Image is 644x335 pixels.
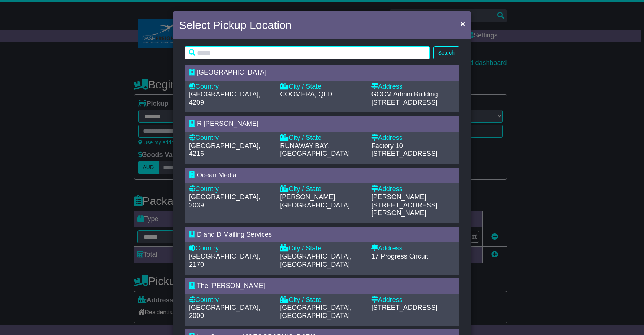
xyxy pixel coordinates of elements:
div: Country [189,83,273,91]
span: Factory 10 [371,142,403,150]
span: [GEOGRAPHIC_DATA] [197,69,266,76]
span: GCCM Admin Building [371,91,438,98]
span: 17 Progress Circuit [371,253,428,260]
div: City / State [280,134,364,142]
span: [STREET_ADDRESS] [371,150,438,157]
span: [GEOGRAPHIC_DATA], 2000 [189,304,260,319]
span: D and D Mailing Services [197,231,272,238]
span: [GEOGRAPHIC_DATA], 2039 [189,193,260,209]
span: RUNAWAY BAY, [GEOGRAPHIC_DATA] [280,142,349,158]
span: [STREET_ADDRESS] [371,99,438,106]
h4: Select Pickup Location [179,17,292,33]
div: Country [189,134,273,142]
div: City / State [280,244,364,253]
span: [GEOGRAPHIC_DATA], [GEOGRAPHIC_DATA] [280,304,351,319]
div: Address [371,134,455,142]
div: City / State [280,185,364,193]
span: [PERSON_NAME] [STREET_ADDRESS][PERSON_NAME] [371,193,438,217]
div: Country [189,185,273,193]
span: [PERSON_NAME], [GEOGRAPHIC_DATA] [280,193,349,209]
div: Address [371,83,455,91]
span: [STREET_ADDRESS] [371,304,438,311]
div: Address [371,185,455,193]
div: Address [371,296,455,304]
span: [GEOGRAPHIC_DATA], [GEOGRAPHIC_DATA] [280,253,351,268]
button: Search [433,46,459,59]
span: × [461,19,465,28]
div: Country [189,244,273,253]
div: Address [371,244,455,253]
div: City / State [280,83,364,91]
span: COOMERA, QLD [280,91,332,98]
span: Ocean Media [197,171,237,179]
div: City / State [280,296,364,304]
span: R [PERSON_NAME] [197,120,258,127]
span: The [PERSON_NAME] [197,282,265,289]
button: Close [457,16,469,31]
span: [GEOGRAPHIC_DATA], 4216 [189,142,260,158]
span: [GEOGRAPHIC_DATA], 4209 [189,91,260,106]
span: [GEOGRAPHIC_DATA], 2170 [189,253,260,268]
div: Country [189,296,273,304]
